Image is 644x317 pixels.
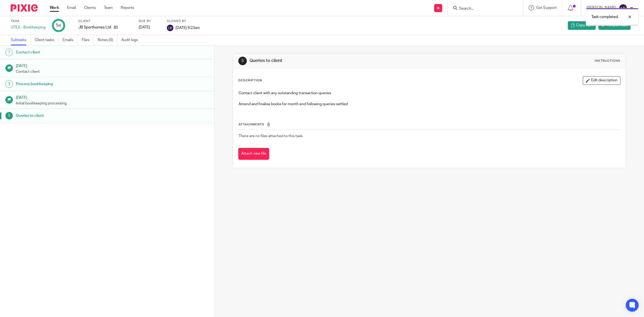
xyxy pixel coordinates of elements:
[139,19,160,23] label: Due by
[11,4,38,12] img: Pixie
[619,4,627,12] img: svg%3E
[78,25,111,30] p: JB Sporthomes Ltd
[250,58,441,64] h1: Queries to client
[84,5,96,10] a: Clients
[16,101,209,106] p: Initial bookkeeping processing
[16,94,209,100] h1: [DATE]
[16,48,145,56] h1: Contact client
[63,35,78,45] a: Emails
[11,35,31,45] a: Subtasks
[239,101,620,107] p: Amend and finalise books for month end following queries settled
[78,19,132,23] label: Client
[35,35,58,45] a: Client tasks
[591,14,619,20] p: Task completed.
[98,35,117,45] a: Notes (0)
[82,35,94,45] a: Files
[167,25,173,31] img: svg%3E
[121,5,134,10] a: Reports
[238,57,247,65] div: 5
[583,76,620,85] button: Edit description
[121,35,142,45] a: Audit logs
[239,123,264,126] span: Attachments
[16,69,209,74] p: Contact client
[56,22,61,28] div: 5
[238,148,269,160] button: Attach new file
[5,49,13,56] div: 1
[239,90,620,96] p: Contact client with any outstanding transaction queries
[104,5,113,10] a: Team
[167,19,200,23] label: Closed by
[16,62,209,69] h1: [DATE]
[175,26,200,30] span: [DATE] 9:23am
[58,24,61,27] small: /5
[16,80,145,88] h1: Process bookkeeping
[5,112,13,119] div: 5
[16,112,145,120] h1: Queries to client
[139,25,160,30] div: [DATE]
[595,59,620,63] div: Instructions
[239,134,303,138] span: There are no files attached to this task.
[238,78,262,83] p: Description
[11,25,45,30] div: UTILE - Bookkeeping
[50,5,59,10] a: Work
[67,5,76,10] a: Email
[11,19,45,23] label: Task
[5,80,13,88] div: 3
